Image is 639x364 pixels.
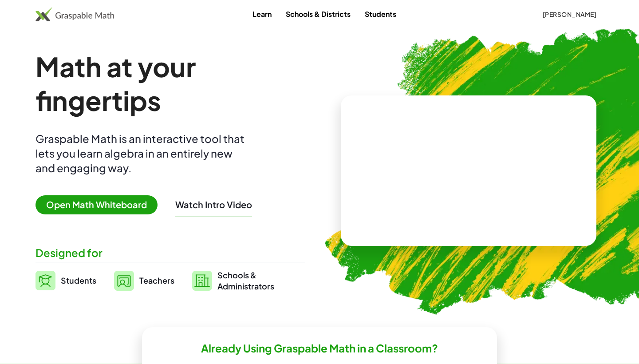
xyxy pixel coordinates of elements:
a: Teachers [114,269,174,292]
a: Schools &Administrators [192,269,274,292]
img: svg%3e [192,271,212,291]
a: Learn [245,6,279,22]
button: [PERSON_NAME] [535,6,603,22]
img: svg%3e [114,271,134,291]
span: Open Math Whiteboard [35,195,158,214]
a: Schools & Districts [279,6,358,22]
a: Open Math Whiteboard [35,201,165,210]
div: Designed for [35,245,305,260]
span: [PERSON_NAME] [542,10,596,18]
video: What is this? This is dynamic math notation. Dynamic math notation plays a central role in how Gr... [402,138,535,204]
div: Graspable Math is an interactive tool that lets you learn algebra in an entirely new and engaging... [35,131,248,175]
a: Students [358,6,403,22]
span: Teachers [139,275,174,285]
span: Students [61,275,96,285]
span: Schools & Administrators [217,269,274,292]
button: Watch Intro Video [175,199,252,210]
a: Students [35,269,96,292]
img: svg%3e [35,271,55,290]
h1: Math at your fingertips [35,50,305,117]
h2: Already Using Graspable Math in a Classroom? [201,341,438,355]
